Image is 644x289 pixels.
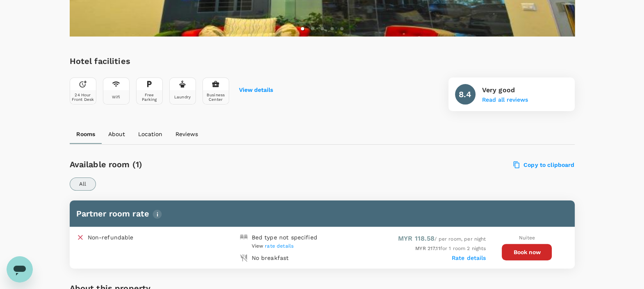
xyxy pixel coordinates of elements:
h6: Hotel facilities [70,55,273,68]
span: for 1 room 2 nights [415,246,486,251]
li: slide item 4 [330,27,334,30]
h6: Partner room rate [76,207,568,220]
label: Copy to clipboard [514,161,575,168]
p: About [108,130,125,138]
p: Very good [482,85,528,95]
h6: Available room (1) [70,158,363,171]
h6: 8.4 [459,88,471,101]
div: 24 Hour Front Desk [72,93,94,102]
span: Nuitee [519,235,535,241]
span: View [251,243,294,249]
div: Bed type not specified [251,233,317,241]
button: View details [239,87,273,93]
div: Wifi [112,95,121,99]
div: Laundry [174,95,191,99]
span: / per room, per night [398,236,486,242]
li: slide item 3 [321,27,324,30]
button: All [70,177,96,191]
li: slide item 5 [340,27,344,30]
label: Rate details [452,255,486,261]
img: info-tooltip-icon [152,209,162,219]
button: Book now [502,244,552,260]
p: Non-refundable [88,233,134,241]
button: Read all reviews [482,97,528,103]
p: Rooms [76,130,95,138]
p: Location [138,130,162,138]
li: slide item 2 [311,27,314,30]
p: Reviews [175,130,198,138]
span: MYR 118.58 [398,234,435,242]
div: No breakfast [251,254,289,262]
span: MYR 217.11 [415,246,440,251]
img: double-bed-icon [240,233,248,241]
iframe: Button to launch messaging window [7,256,33,282]
li: slide item 1 [301,27,304,30]
div: Free Parking [138,93,161,102]
div: Business Center [205,93,227,102]
span: rate details [265,243,294,249]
